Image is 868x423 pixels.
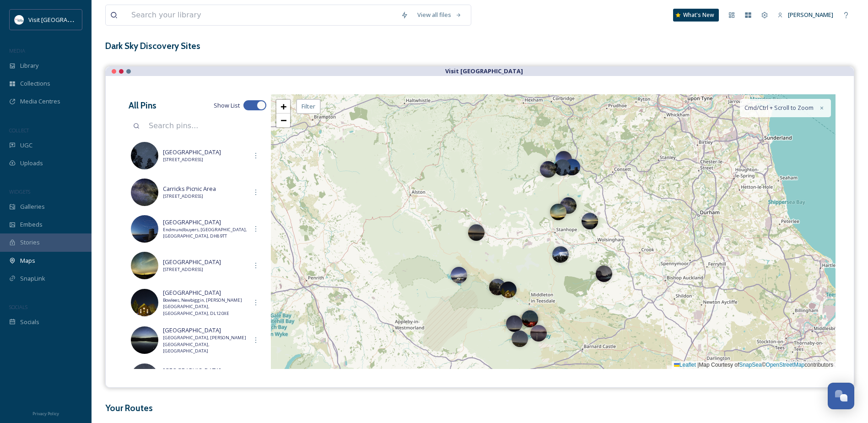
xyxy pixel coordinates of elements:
span: COLLECT [9,127,29,134]
img: 99013f7f-49f1-4d49-ac3c-0adaa03ee51b.jpg [131,179,158,206]
a: [PERSON_NAME] [773,6,838,24]
img: 1680077135441.jpeg [15,15,24,24]
span: UGC [20,141,32,150]
span: Embeds [20,220,43,229]
span: [STREET_ADDRESS] [163,266,248,273]
img: b0668d96-cd21-46d1-9ac9-958958893e21.jpg [131,252,158,279]
span: [STREET_ADDRESS] [163,157,248,163]
h3: Dark Sky Discovery Sites [105,39,200,53]
span: Galleries [20,202,45,211]
span: + [280,101,286,112]
span: [GEOGRAPHIC_DATA] [163,218,248,227]
a: Privacy Policy [32,407,59,418]
span: WIDGETS [9,188,30,195]
span: [GEOGRAPHIC_DATA] [163,366,248,375]
input: Search pins... [144,116,266,136]
span: Bowlees, Newbiggin, [PERSON_NAME][GEOGRAPHIC_DATA], [GEOGRAPHIC_DATA], DL12 0XE [163,297,248,317]
span: SOCIALS [9,304,27,310]
span: [STREET_ADDRESS] [163,193,248,200]
a: SnapSea [739,362,761,368]
h3: Your Routes [105,401,854,415]
span: − [280,114,286,126]
h3: All Pins [129,99,156,112]
span: Socials [20,318,39,326]
img: 86b61869-deef-4948-9cbc-6178d81f00c7.jpg [131,142,158,169]
button: Open Chat [828,383,854,409]
span: [GEOGRAPHIC_DATA] [163,288,248,297]
span: Collections [20,79,50,88]
span: Maps [20,256,35,265]
img: 8a93939a-a912-489b-8027-bb643060d0f8.jpg [131,363,158,391]
div: Map Courtesy of © contributors [672,361,836,369]
span: Uploads [20,159,43,168]
span: MEDIA [9,47,25,54]
span: | [697,362,699,368]
a: OpenStreetMap [766,362,805,368]
span: Privacy Policy [32,411,59,417]
input: Search your library [127,5,396,25]
a: Zoom out [276,114,290,127]
div: Filter [296,99,321,114]
span: Cmd/Ctrl + Scroll to Zoom [744,103,814,112]
span: [GEOGRAPHIC_DATA] [163,148,248,157]
a: What's New [673,9,719,22]
img: 108da4fa-9aa3-4c53-bb63-8bcf17deddff.jpg [131,289,158,316]
img: Derwent%2520Reservoir16.jpg [131,215,158,243]
span: Show List [214,101,240,110]
span: [GEOGRAPHIC_DATA] [163,258,248,266]
span: [GEOGRAPHIC_DATA], [PERSON_NAME][GEOGRAPHIC_DATA], [GEOGRAPHIC_DATA] [163,335,248,354]
span: Carricks Picnic Area [163,184,248,193]
span: Visit [GEOGRAPHIC_DATA] [28,15,99,24]
a: Zoom in [276,100,290,114]
a: View all files [413,6,466,24]
span: Media Centres [20,97,60,106]
span: Library [20,61,38,70]
img: f65bce9e-6a6d-4879-8092-b3225785b745.jpg [131,326,158,354]
span: Stories [20,238,40,247]
span: [PERSON_NAME] [788,11,833,19]
strong: Visit [GEOGRAPHIC_DATA] [445,67,523,75]
span: [GEOGRAPHIC_DATA] [163,326,248,335]
span: Endmundbuyers, [GEOGRAPHIC_DATA], [GEOGRAPHIC_DATA], DH8 9TT [163,227,248,240]
span: SnapLink [20,274,45,283]
a: Leaflet [674,362,696,368]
